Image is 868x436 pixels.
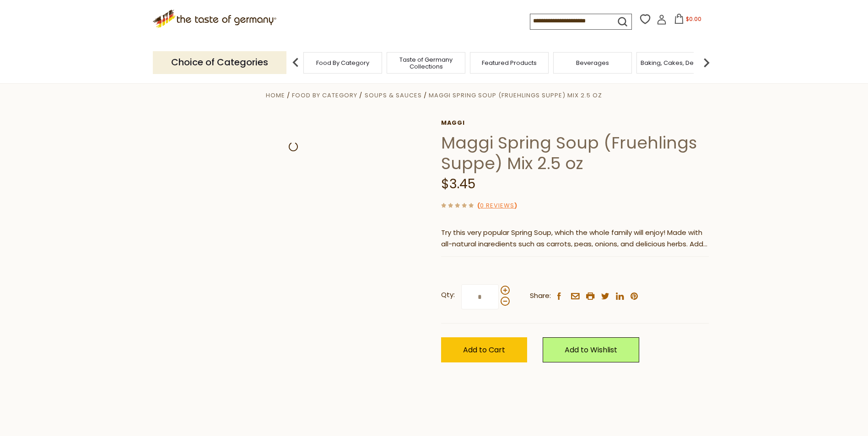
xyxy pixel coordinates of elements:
[669,14,707,27] button: $0.00
[697,53,716,72] img: next arrow
[461,284,499,309] input: Qty:
[480,201,514,211] a: 0 Reviews
[530,290,551,302] span: Share:
[441,119,709,127] a: Maggi
[686,15,701,23] span: $0.00
[153,51,286,74] p: Choice of Categories
[316,59,369,66] a: Food By Category
[441,289,455,301] strong: Qty:
[463,345,505,355] span: Add to Cart
[441,337,527,362] button: Add to Cart
[292,91,357,100] a: Food By Category
[286,53,305,72] img: previous arrow
[389,56,463,70] a: Taste of Germany Collections
[266,91,285,100] a: Home
[641,59,712,66] a: Baking, Cakes, Desserts
[543,337,639,362] a: Add to Wishlist
[477,201,517,210] span: ( )
[441,175,475,193] span: $3.45
[441,227,709,250] p: Try this very popular Spring Soup, which the whole family will enjoy! Made with all-natural ingre...
[365,91,422,100] a: Soups & Sauces
[429,91,602,100] a: Maggi Spring Soup (Fruehlings Suppe) Mix 2.5 oz
[482,59,537,66] a: Featured Products
[576,59,609,66] a: Beverages
[441,133,709,174] h1: Maggi Spring Soup (Fruehlings Suppe) Mix 2.5 oz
